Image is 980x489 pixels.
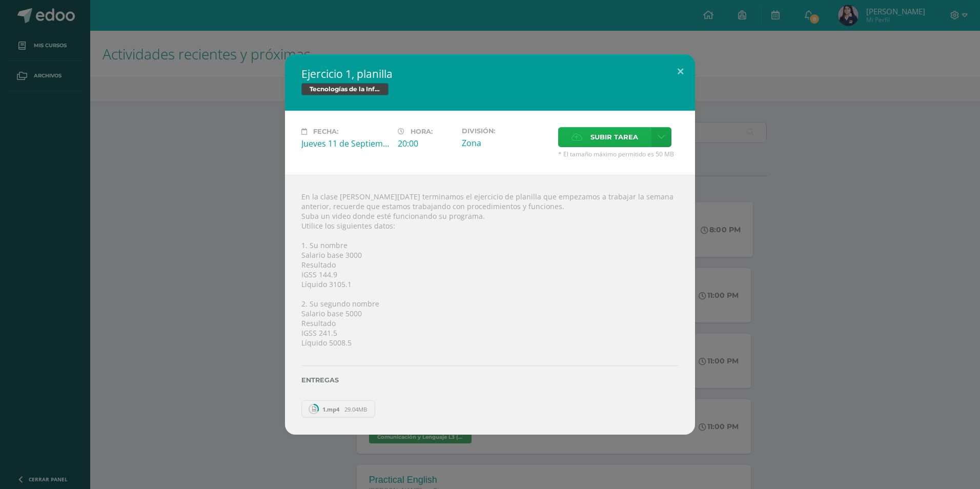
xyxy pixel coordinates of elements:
label: Entregas [301,376,679,384]
div: Zona [462,137,550,149]
span: 1.mp4 [317,405,344,413]
span: * El tamaño máximo permitido es 50 MB [558,150,679,158]
span: Fecha: [313,128,338,135]
span: Hora: [411,128,433,135]
button: Close (Esc) [666,54,695,89]
a: 1.mp4 [301,400,375,418]
span: Subir tarea [590,128,638,147]
span: 29.04MB [344,405,367,413]
div: 20:00 [398,138,454,149]
div: En la clase [PERSON_NAME][DATE] terminamos el ejercicio de planilla que empezamos a trabajar la s... [285,175,695,435]
span: Tecnologías de la Información y la Comunicación 5 [301,83,389,95]
div: Jueves 11 de Septiembre [301,138,390,149]
label: División: [462,127,550,135]
h2: Ejercicio 1, planilla [301,67,679,81]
